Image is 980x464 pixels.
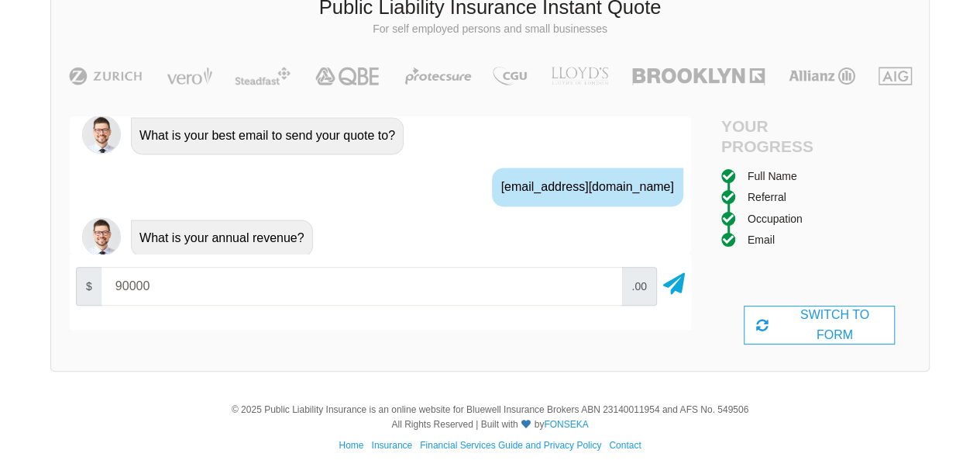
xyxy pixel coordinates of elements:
[542,67,617,85] img: LLOYD's | Public Liability Insurance
[82,115,121,154] img: Chatbot | PLI
[748,189,786,206] div: Referral
[82,217,121,256] img: Chatbot | PLI
[544,419,588,430] a: FONSEKA
[744,306,895,345] div: SWITCH TO FORM
[131,220,313,257] div: What is your annual revenue?
[609,440,641,451] a: Contact
[492,168,683,206] div: [EMAIL_ADDRESS][DOMAIN_NAME]
[781,67,863,85] img: Allianz | Public Liability Insurance
[748,210,803,227] div: Occupation
[721,116,820,155] h4: Your Progress
[748,168,797,185] div: Full Name
[306,67,390,85] img: QBE | Public Liability Insurance
[626,67,771,85] img: Brooklyn | Public Liability Insurance
[420,440,601,451] a: Financial Services Guide and Privacy Policy
[872,67,918,85] img: AIG | Public Liability Insurance
[487,67,533,85] img: CGU | Public Liability Insurance
[101,267,622,306] input: Your annual revenue
[63,22,917,37] p: For self employed persons and small businesses
[371,440,412,451] a: Insurance
[399,67,477,85] img: Protecsure | Public Liability Insurance
[160,67,219,85] img: Vero | Public Liability Insurance
[229,67,297,85] img: Steadfast | Public Liability Insurance
[76,267,102,306] span: $
[131,117,404,154] div: What is your best email to send your quote to?
[62,67,150,85] img: Zurich | Public Liability Insurance
[748,231,775,248] div: Email
[621,267,656,306] span: .00
[339,440,363,451] a: Home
